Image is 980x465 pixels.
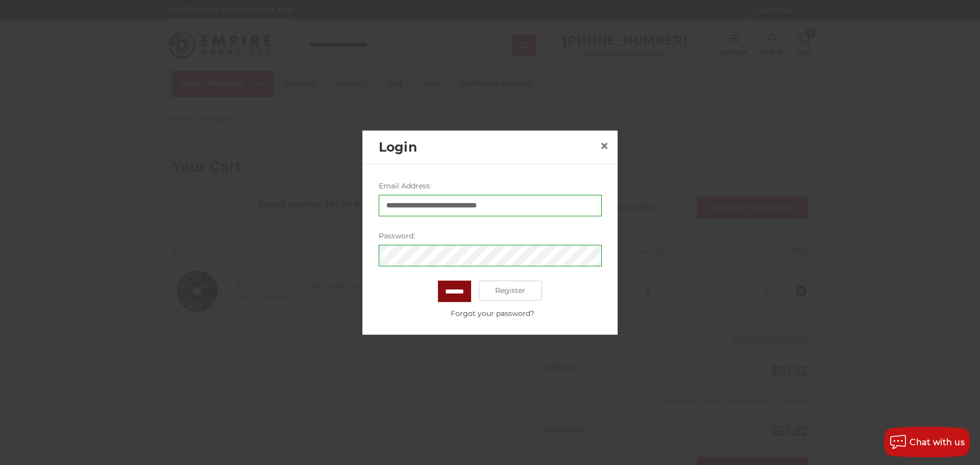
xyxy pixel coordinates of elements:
h2: Login [379,137,596,157]
label: Password: [379,230,602,241]
a: Forgot your password? [384,308,601,319]
a: Register [479,280,543,301]
span: Chat with us [910,437,965,447]
span: × [600,136,609,156]
label: Email Address: [379,180,602,191]
button: Chat with us [884,427,970,457]
a: Close [596,138,612,154]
